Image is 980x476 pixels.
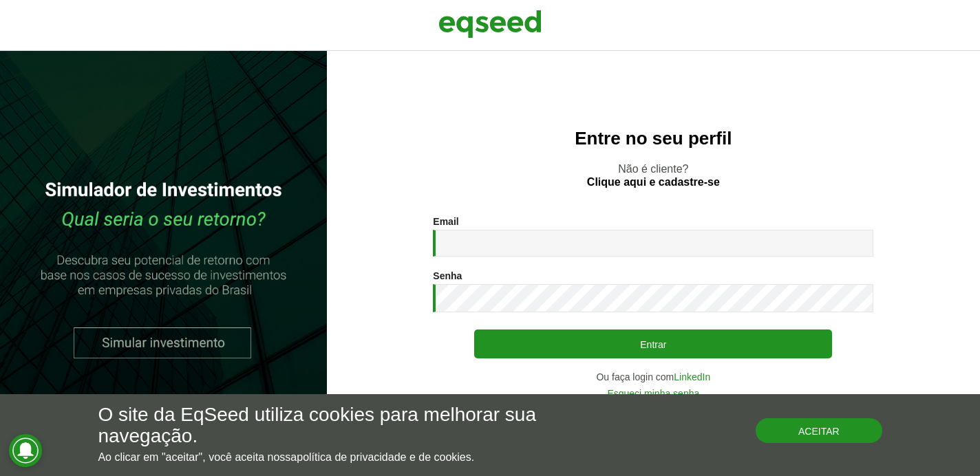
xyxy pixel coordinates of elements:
label: Senha [433,271,462,281]
a: LinkedIn [674,372,710,382]
a: política de privacidade e de cookies [297,452,471,463]
p: Ao clicar em "aceitar", você aceita nossa . [98,451,568,464]
button: Entrar [474,329,832,358]
p: Não é cliente? [354,162,952,188]
img: EqSeed Logo [438,7,542,41]
div: Ou faça login com [433,372,873,382]
label: Email [433,217,458,226]
button: Aceitar [756,418,882,443]
a: Clique aqui e cadastre-se [587,177,720,188]
h5: O site da EqSeed utiliza cookies para melhorar sua navegação. [98,404,568,447]
a: Esqueci minha senha [607,389,699,398]
h2: Entre no seu perfil [354,129,952,149]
